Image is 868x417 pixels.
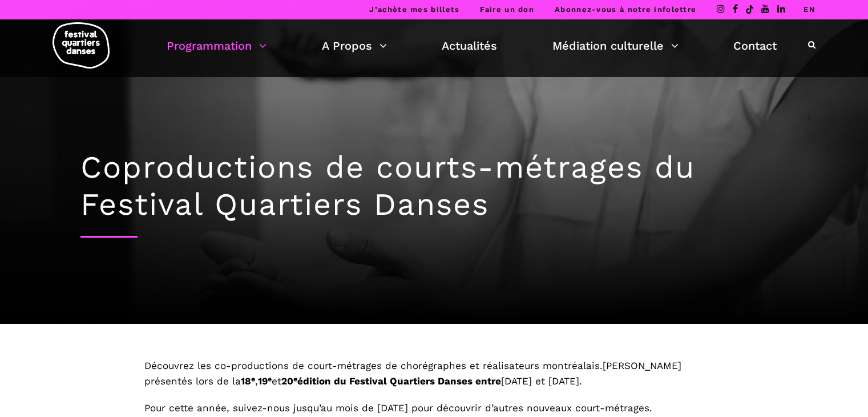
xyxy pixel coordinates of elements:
[442,36,497,55] a: Actualités
[297,375,501,387] strong: édition du Festival Quartiers Danses entre
[480,5,534,14] a: Faire un don
[804,5,815,14] a: EN
[80,149,788,223] h1: Coproductions de courts-métrages du Festival Quartiers Danses
[322,36,387,55] a: A Propos
[369,5,459,14] a: J’achète mes billets
[241,375,255,387] strong: 18ᵉ
[555,5,696,14] a: Abonnez-vous à notre infolettre
[552,36,679,55] a: Médiation culturelle
[733,36,777,55] a: Contact
[144,400,723,416] p: Pour cette année, suivez-nous jusqu’au mois de [DATE] pour découvrir d’autres nouveaux court-métr...
[144,358,723,389] p: Découvrez les co-productions de court-métrages de chorégraphes et réalisateurs montréalais.[PERSO...
[258,375,272,387] strong: 19ᵉ
[281,375,297,387] strong: 20ᵉ
[167,36,267,55] a: Programmation
[53,22,110,69] img: logo-fqd-med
